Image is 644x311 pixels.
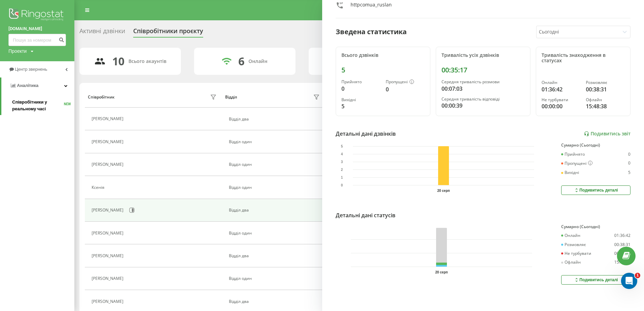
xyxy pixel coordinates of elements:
div: Не турбувати [561,251,591,256]
div: Зведена статистика [336,27,407,37]
div: 6 [238,55,244,68]
text: 20 серп [435,270,448,274]
div: Відділ два [229,117,321,121]
div: Онлайн [561,233,580,238]
button: Подивитись деталі [561,275,630,285]
div: Онлайн [542,80,580,85]
div: Середня тривалість розмови [442,80,525,84]
div: 00:00:00 [614,251,630,256]
div: 0 [341,85,380,93]
div: Сумарно (Сьогодні) [561,143,630,148]
div: Сумарно (Сьогодні) [561,224,630,229]
div: 5 [341,102,380,110]
div: 10 [112,55,124,68]
span: Центр звернень [15,67,47,72]
div: Активні дзвінки [79,27,125,38]
div: Відділ два [229,253,321,258]
div: Всього дзвінків [341,52,425,58]
span: Аналiтика [17,83,39,88]
div: Відділ один [229,185,321,190]
div: Відділ один [229,276,321,281]
div: [PERSON_NAME] [92,208,125,213]
div: 0 [628,161,630,166]
div: Всього акаунтів [128,59,166,64]
text: 3 [341,160,343,164]
div: Відділ один [229,231,321,236]
a: [DOMAIN_NAME] [8,25,66,32]
div: Прийнято [341,80,380,84]
div: httpcomua_ruslan [351,1,392,11]
div: Не турбувати [542,97,580,102]
div: 01:36:42 [542,85,580,93]
button: Подивитись деталі [561,185,630,195]
div: 00:07:03 [442,85,525,93]
div: Онлайн [248,59,267,64]
div: Тривалість усіх дзвінків [442,52,525,58]
iframe: Intercom live chat [621,273,637,289]
div: Вихідні [341,97,380,102]
div: Розмовляє [586,80,625,85]
text: 0 [341,183,343,187]
div: Прийнято [561,152,585,157]
a: Співробітники у реальному часіNEW [12,96,74,115]
div: Проекти [8,48,27,54]
div: Тривалість знаходження в статусах [542,52,625,64]
div: Відділ [225,95,237,99]
div: Подивитись деталі [574,187,618,193]
text: 1 [341,176,343,179]
div: 00:00:00 [542,102,580,110]
div: [PERSON_NAME] [92,276,125,281]
div: Вихідні [561,170,579,175]
div: Офлайн [561,260,581,265]
div: 01:36:42 [614,233,630,238]
span: 1 [635,273,640,278]
div: Офлайн [586,97,625,102]
div: 00:35:17 [442,66,525,74]
div: [PERSON_NAME] [92,253,125,258]
div: Ксенія [92,185,106,190]
div: 0 [628,152,630,157]
div: 00:38:31 [614,242,630,247]
div: Співробітник [88,95,115,99]
div: 0 [386,85,425,93]
div: Пропущені [561,161,593,166]
div: Відділ два [229,208,321,213]
text: 5 [341,145,343,148]
span: Співробітники у реальному часі [12,99,64,112]
a: Подивитись звіт [584,131,630,137]
div: 00:00:39 [442,102,525,110]
div: Детальні дані дзвінків [336,130,396,138]
div: [PERSON_NAME] [92,231,125,236]
div: [PERSON_NAME] [92,116,125,121]
div: 15:48:38 [614,260,630,265]
div: [PERSON_NAME] [92,139,125,144]
div: Відділ один [229,139,321,144]
div: Пропущені [386,80,425,85]
div: Розмовляє [561,242,586,247]
input: Пошук за номером [8,34,66,46]
div: 5 [628,170,630,175]
text: 2 [341,168,343,172]
div: 5 [341,66,425,74]
div: Детальні дані статусів [336,211,396,219]
text: 20 серп [437,189,450,193]
div: Відділ два [229,299,321,304]
div: Подивитись деталі [574,277,618,283]
div: Відділ один [229,162,321,167]
img: Ringostat logo [8,7,66,24]
div: 00:38:31 [586,85,625,93]
div: [PERSON_NAME] [92,162,125,167]
div: Середня тривалість відповіді [442,97,525,102]
div: Співробітники проєкту [133,27,203,38]
div: [PERSON_NAME] [92,299,125,304]
text: 4 [341,152,343,156]
a: Аналiтика [1,77,74,94]
div: 15:48:38 [586,102,625,110]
